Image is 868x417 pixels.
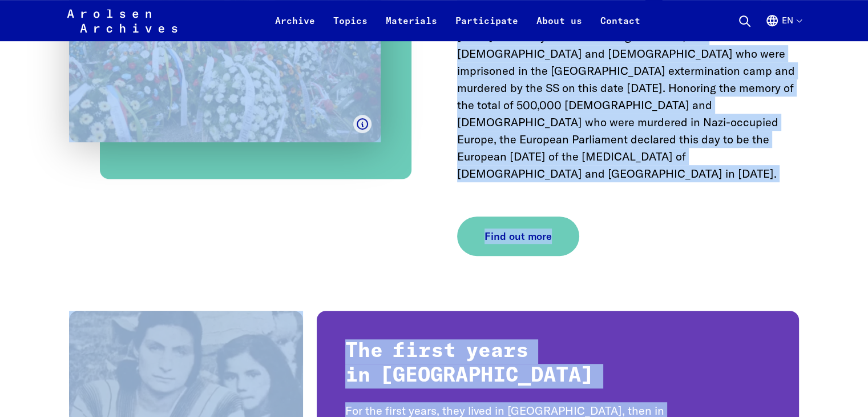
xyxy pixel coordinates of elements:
[527,14,591,41] a: About us
[266,14,324,41] a: Archive
[353,115,372,133] button: Show caption
[591,14,649,41] a: Contact
[485,228,552,244] span: Find out more
[377,14,446,41] a: Materials
[446,14,527,41] a: Participate
[345,339,770,388] h2: The first years in [GEOGRAPHIC_DATA]
[457,28,800,182] p: [DATE] is the day of remembering the last 4,300 [DEMOGRAPHIC_DATA] and [DEMOGRAPHIC_DATA] who wer...
[457,216,579,256] a: Find out more
[765,14,801,41] button: English, language selection
[266,7,649,34] nav: Primary
[324,14,377,41] a: Topics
